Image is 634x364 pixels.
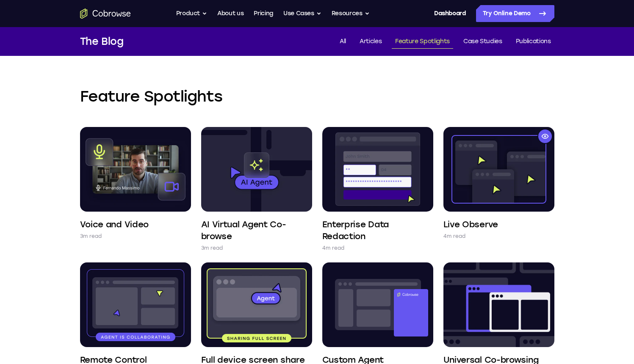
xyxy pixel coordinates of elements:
button: Resources [332,5,370,22]
a: Publications [512,35,554,49]
img: Remote Control [80,262,191,347]
img: Custom Agent Integrations [322,262,433,347]
p: 3m read [80,232,102,240]
h4: Voice and Video [80,218,149,230]
a: Enterprise Data Redaction 4m read [322,127,433,252]
a: Case Studies [460,35,506,49]
button: Product [176,5,208,22]
img: AI Virtual Agent Co-browse [201,127,312,212]
button: Use Cases [283,5,321,22]
a: Pricing [254,5,273,22]
h4: Enterprise Data Redaction [322,218,433,242]
a: Voice and Video 3m read [80,127,191,240]
a: Articles [356,35,385,49]
img: Enterprise Data Redaction [322,127,433,212]
a: All [336,35,349,49]
h1: The Blog [80,34,124,49]
a: Try Online Demo [476,5,554,22]
img: Full device screen share [201,262,312,347]
p: 3m read [201,244,223,252]
a: Go to the home page [80,8,131,19]
h4: AI Virtual Agent Co-browse [201,218,312,242]
p: 4m read [322,244,345,252]
a: Feature Spotlights [392,35,453,49]
img: Voice and Video [80,127,191,212]
img: Universal Co-browsing [443,262,554,347]
img: Live Observe [443,127,554,212]
a: Live Observe 4m read [443,127,554,240]
h2: Feature Spotlights [80,86,554,107]
p: 4m read [443,232,466,240]
a: AI Virtual Agent Co-browse 3m read [201,127,312,252]
h4: Live Observe [443,218,498,230]
a: About us [217,5,244,22]
a: Dashboard [434,5,466,22]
